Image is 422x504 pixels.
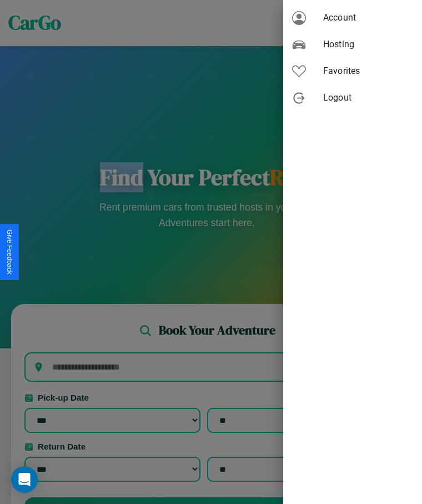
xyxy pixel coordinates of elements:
span: Logout [323,91,413,104]
div: Logout [283,84,422,111]
div: Hosting [283,31,422,58]
div: Open Intercom Messenger [11,466,38,493]
div: Account [283,4,422,31]
div: Give Feedback [6,229,13,275]
div: Favorites [283,58,422,84]
span: Hosting [323,38,413,51]
span: Account [323,11,413,24]
span: Favorites [323,64,413,78]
